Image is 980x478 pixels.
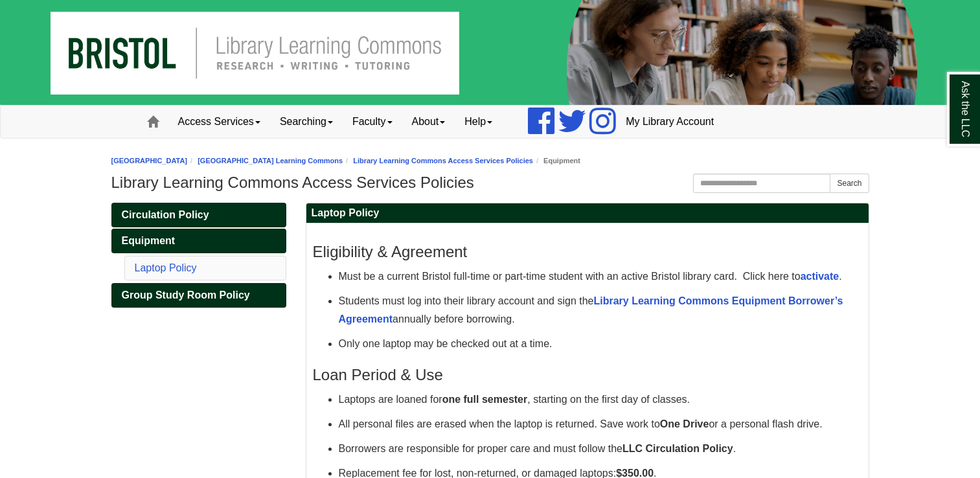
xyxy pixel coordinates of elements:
a: Access Services [168,106,270,138]
a: Library Learning Commons Access Services Policies [353,157,533,165]
p: Laptops are loaned for , starting on the first day of classes. [339,391,862,409]
a: activate [801,271,839,282]
nav: breadcrumb [111,155,869,167]
a: Faculty [343,106,402,138]
a: About [402,106,455,138]
button: Search [830,174,869,193]
a: [GEOGRAPHIC_DATA] [111,157,188,165]
a: Searching [270,106,343,138]
p: Must be a current Bristol full-time or part-time student with an active Bristol library card. Cli... [339,267,862,286]
p: All personal files are erased when the laptop is returned. Save work to or a personal flash drive. [339,415,862,433]
h3: Loan Period & Use [313,366,862,384]
a: Equipment [111,229,286,253]
div: Guide Pages [111,203,286,308]
strong: one full semester [442,394,528,405]
a: Laptop Policy [135,262,197,273]
li: Equipment [533,155,580,167]
a: Circulation Policy [111,203,286,227]
h3: Eligibility & Agreement [313,243,862,261]
a: Help [455,106,502,138]
h2: Laptop Policy [306,203,869,223]
p: Borrowers are responsible for proper care and must follow the . [339,440,862,458]
h1: Library Learning Commons Access Services Policies [111,174,869,192]
a: Group Study Room Policy [111,283,286,308]
p: Only one laptop may be checked out at a time. [339,335,862,353]
p: Students must log into their library account and sign the annually before borrowing. [339,292,862,328]
strong: LLC Circulation Policy [622,443,733,454]
a: My Library Account [616,106,724,138]
span: Circulation Policy [122,209,209,220]
strong: One Drive [660,418,709,429]
a: [GEOGRAPHIC_DATA] Learning Commons [198,157,343,165]
span: Group Study Room Policy [122,290,250,301]
span: Equipment [122,235,176,246]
